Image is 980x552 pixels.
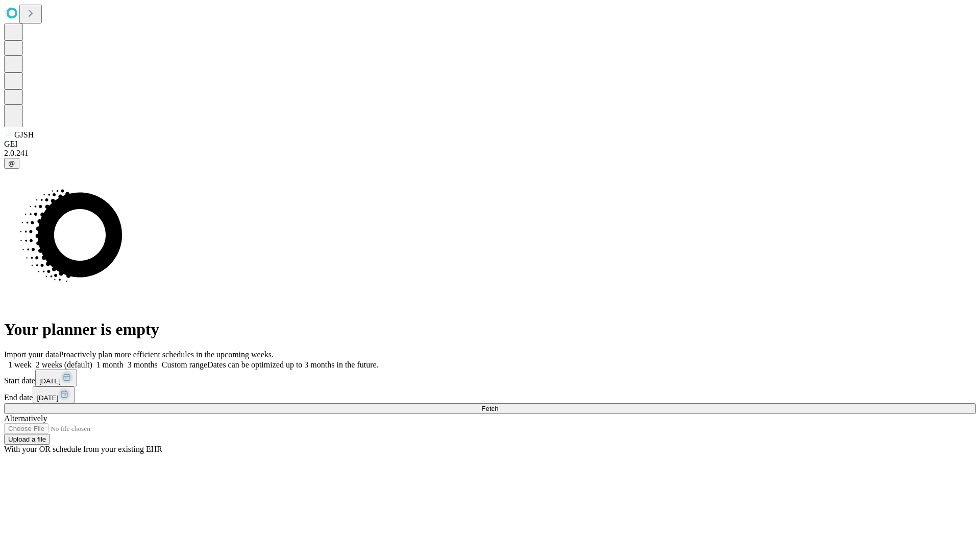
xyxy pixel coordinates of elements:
span: Custom range [162,360,207,369]
span: Dates can be optimized up to 3 months in the future. [207,360,378,369]
span: 1 week [8,360,32,369]
button: @ [4,158,19,169]
span: GJSH [14,130,34,139]
span: 1 month [96,360,124,369]
span: Alternatively [4,414,47,423]
span: [DATE] [39,377,61,385]
span: 2 weeks (default) [36,360,92,369]
span: @ [8,159,15,167]
button: [DATE] [35,370,77,386]
div: 2.0.241 [4,149,976,158]
span: Proactively plan more efficient schedules in the upcoming weeks. [59,350,274,359]
div: Start date [4,370,976,386]
div: GEI [4,140,976,149]
span: 3 months [128,360,158,369]
span: With your OR schedule from your existing EHR [4,445,162,453]
button: Fetch [4,403,976,414]
span: Import your data [4,350,59,359]
button: [DATE] [33,386,75,403]
div: End date [4,386,976,403]
span: [DATE] [37,394,58,402]
button: Upload a file [4,434,50,445]
span: Fetch [481,405,498,412]
h1: Your planner is empty [4,320,976,339]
